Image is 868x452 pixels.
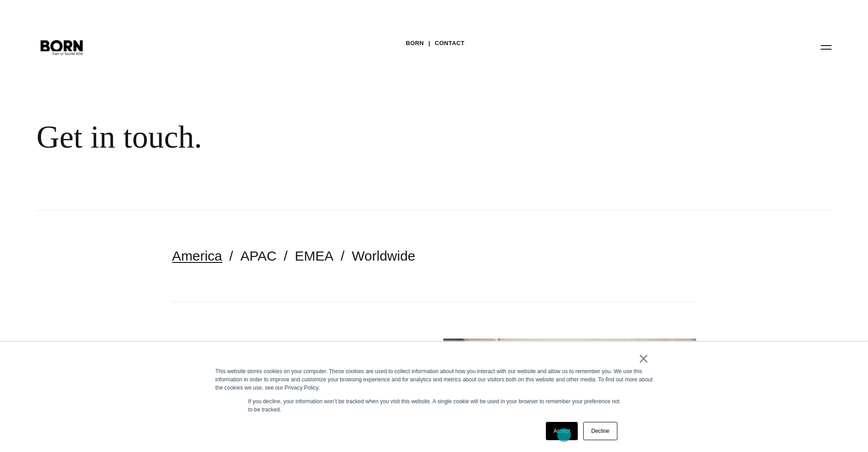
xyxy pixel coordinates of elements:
a: APAC [241,248,277,263]
a: Worldwide [352,248,416,263]
a: × [638,354,649,363]
p: If you decline, your information won’t be tracked when you visit this website. A single cookie wi... [248,397,620,414]
a: Contact [435,36,464,50]
a: BORN [406,36,424,50]
a: Decline [583,422,617,440]
a: Accept [546,422,578,440]
div: This website stores cookies on your computer. These cookies are used to collect information about... [216,367,653,392]
a: EMEA [295,248,334,263]
div: Get in touch. [36,118,556,156]
button: Open [815,37,837,56]
h2: BORN [US_STATE] [171,339,425,366]
a: America [172,248,222,263]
